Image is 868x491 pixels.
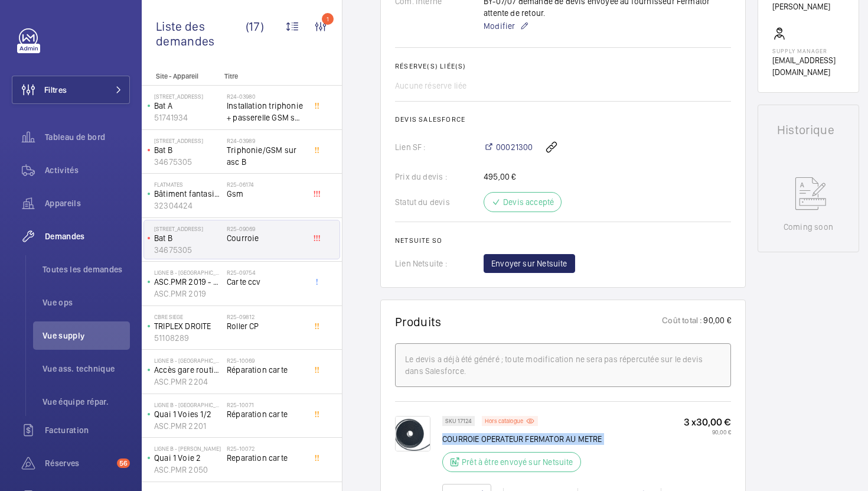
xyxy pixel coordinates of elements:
span: Réparation carte [227,364,305,376]
p: Coming soon [784,221,833,233]
span: 00021300 [496,141,533,153]
h2: R24-03989 [227,137,305,144]
span: Réparation carte [227,408,305,420]
h1: Produits [395,314,442,329]
h2: Réserve(s) liée(s) [395,62,731,70]
span: Envoyer sur Netsuite [491,258,567,269]
p: ASC.PMR 2204 [154,376,222,388]
p: CBRE SIEGE [154,313,222,320]
h2: R25-09754 [227,269,305,276]
span: Vue équipe répar. [43,396,130,408]
p: 34675305 [154,156,222,168]
span: Gsm [227,188,305,200]
span: Courroie [227,232,305,244]
p: ASC.PMR 2019 - Quai 2 Voies 2B/1 [154,276,222,288]
p: [STREET_ADDRESS] [154,137,222,144]
h2: R25-10071 [227,401,305,408]
p: Bat A [154,100,222,112]
span: Activités [45,164,130,176]
p: ASC.PMR 2019 [154,288,222,300]
span: Triphonie/GSM sur asc B [227,144,305,168]
h2: R24-03980 [227,93,305,100]
h2: Devis Salesforce [395,115,731,123]
p: 32304424 [154,200,222,212]
p: ASC.PMR 2050 [154,464,222,476]
button: Envoyer sur Netsuite [484,254,575,273]
span: 56 [117,459,130,468]
button: Filtres [12,76,130,104]
p: LIGNE B - [GEOGRAPHIC_DATA] SOUS BOIS [154,401,222,408]
a: 00021300 [484,141,533,153]
p: 3 x 30,00 € [684,416,731,428]
h2: R25-09812 [227,313,305,320]
p: 51741934 [154,112,222,123]
p: Coût total : [662,314,702,329]
p: Hors catalogue [485,419,523,423]
p: Accès gare routière [154,364,222,376]
p: 51108289 [154,332,222,344]
p: 90,00 € [702,314,730,329]
span: Demandes [45,230,130,242]
p: Bat B [154,144,222,156]
span: Liste des demandes [156,19,246,48]
span: Tableau de bord [45,131,130,143]
h2: R25-06174 [227,181,305,188]
p: LIGNE B - [PERSON_NAME] [154,445,222,452]
span: Filtres [44,84,67,96]
p: LIGNE B - [GEOGRAPHIC_DATA] SOUS BOIS [154,357,222,364]
p: LIGNE B - [GEOGRAPHIC_DATA] [154,269,222,276]
p: Supply manager [772,47,844,54]
p: Bat B [154,232,222,244]
p: FLATMATES [154,181,222,188]
p: Quai 1 Voies 1/2 [154,408,222,420]
p: [STREET_ADDRESS] [154,93,222,100]
p: Site - Appareil [142,72,220,80]
span: Installation triphonie + passerelle GSM sur deux appareils [227,100,305,123]
p: [EMAIL_ADDRESS][DOMAIN_NAME] [772,54,844,78]
p: [PERSON_NAME] [772,1,830,12]
p: Bâtiment fantasia 2 droit [154,188,222,200]
h2: R25-10069 [227,357,305,364]
span: Modifier [484,20,515,32]
span: Roller CP [227,320,305,332]
p: ASC.PMR 2201 [154,420,222,432]
p: SKU 17124 [445,419,472,423]
h2: Netsuite SO [395,236,731,245]
h2: R25-10072 [227,445,305,452]
p: TRIPLEX DROITE [154,320,222,332]
h2: R25-09069 [227,225,305,232]
span: Carte ccv [227,276,305,288]
p: 90,00 € [684,428,731,435]
div: Le devis a déjà été généré ; toute modification ne sera pas répercutée sur le devis dans Salesforce. [405,353,721,377]
p: Prêt à être envoyé sur Netsuite [462,456,573,468]
p: Titre [224,72,302,80]
p: COURROIE OPERATEUR FERMATOR AU METRE [442,433,602,445]
p: [STREET_ADDRESS] [154,225,222,232]
p: Quai 1 Voie 2 [154,452,222,464]
span: Vue supply [43,330,130,342]
span: Vue ass. technique [43,363,130,375]
span: Réserves [45,457,112,469]
span: Toutes les demandes [43,264,130,275]
img: JuVBgMM9Pqdy-fRIJO64tTC0HBDtFM-GJIQfvKny33hqpXrM.png [395,416,430,451]
span: Reparation carte [227,452,305,464]
h1: Historique [777,124,840,136]
span: Facturation [45,424,130,436]
span: Vue ops [43,297,130,308]
p: 34675305 [154,244,222,256]
span: Appareils [45,197,130,209]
